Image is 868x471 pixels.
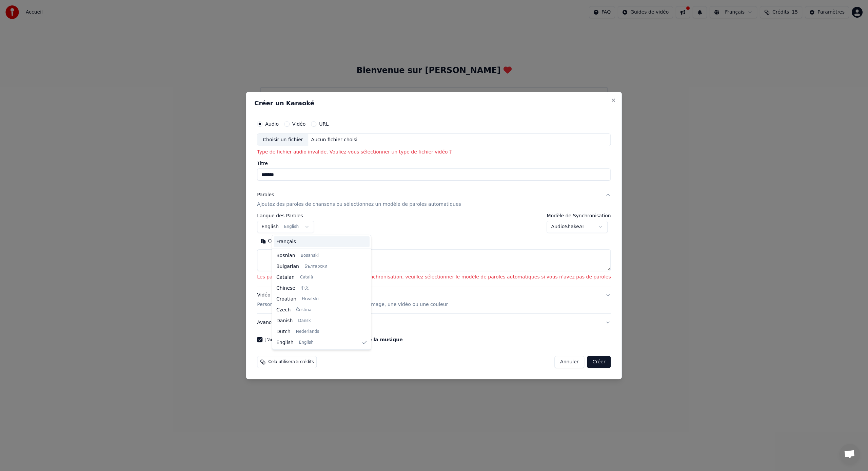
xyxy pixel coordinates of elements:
[276,328,291,335] span: Dutch
[276,318,293,324] span: Danish
[299,340,314,345] span: English
[296,329,319,334] span: Nederlands
[276,296,296,303] span: Croatian
[276,274,295,281] span: Catalan
[301,286,309,291] span: 中文
[300,275,313,280] span: Català
[276,285,295,292] span: Chinese
[304,264,327,269] span: Български
[276,263,299,270] span: Bulgarian
[302,296,319,302] span: Hrvatski
[276,252,295,259] span: Bosnian
[301,253,319,258] span: Bosanski
[276,307,291,313] span: Czech
[298,318,311,324] span: Dansk
[276,238,296,245] span: Français
[276,339,294,346] span: English
[296,307,311,313] span: Čeština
